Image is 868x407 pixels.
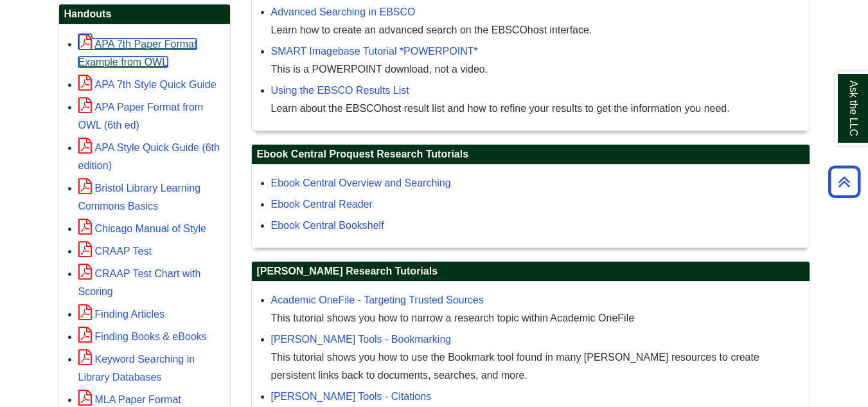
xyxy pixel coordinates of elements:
a: APA 7th Paper Format Example from OWL [78,39,197,68]
div: This tutorial shows you how to narrow a research topic within Academic OneFile [271,309,803,327]
a: [PERSON_NAME] Tools - Citations [271,391,432,402]
a: CRAAP Test [78,246,152,257]
a: CRAAP Test Chart with Scoring [78,268,201,297]
a: APA Style Quick Guide (6th edition) [78,142,220,171]
h2: [PERSON_NAME] Research Tutorials [252,262,810,282]
a: Back to Top [824,173,865,190]
a: Using the EBSCO Results List [271,85,409,96]
a: [PERSON_NAME] Tools - Bookmarking [271,334,452,345]
a: APA 7th Style Quick Guide [78,79,217,90]
a: Bristol Library Learning Commons Basics [78,183,201,212]
h2: Handouts [59,5,230,24]
div: Learn about the EBSCOhost result list and how to refine your results to get the information you n... [271,100,803,118]
div: This tutorial shows you how to use the Bookmark tool found in many [PERSON_NAME] resources to cre... [271,348,803,384]
div: Learn how to create an advanced search on the EBSCOhost interface. [271,21,803,39]
a: Ebook Central Bookshelf [271,220,384,231]
a: SMART Imagebase Tutorial *POWERPOINT* [271,46,478,57]
a: Academic OneFile - Targeting Trusted Sources [271,294,484,305]
a: Finding Books & eBooks [78,331,207,342]
a: APA Paper Format from OWL (6th ed) [78,102,204,131]
div: This is a POWERPOINT download, not a video. [271,60,803,78]
a: Keyword Searching in Library Databases [78,354,195,383]
a: Finding Articles [78,309,165,320]
a: Advanced Searching in EBSCO [271,6,416,17]
a: Ebook Central Overview and Searching [271,177,451,188]
a: Ebook Central Reader [271,199,373,210]
h2: Ebook Central Proquest Research Tutorials [252,145,810,165]
a: Chicago Manual of Style [78,223,206,234]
